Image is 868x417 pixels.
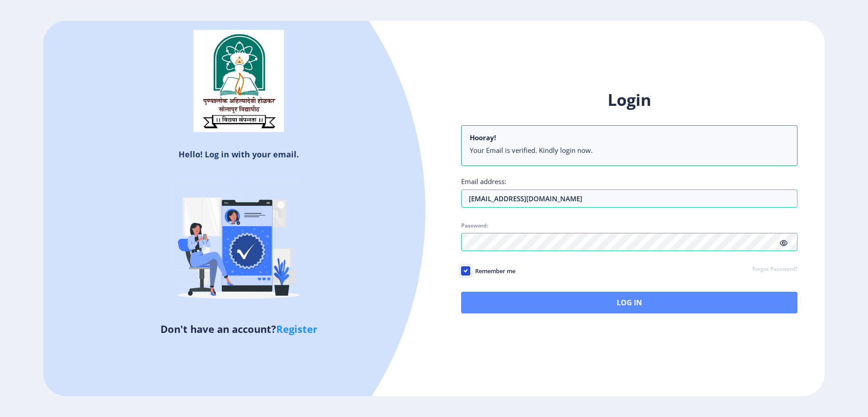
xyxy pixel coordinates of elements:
li: Your Email is verified. Kindly login now. [470,146,789,155]
input: Email address [461,190,797,208]
label: Email address: [461,177,506,186]
h1: Login [461,89,797,111]
img: sulogo.png [193,30,284,132]
b: Hooray! [470,133,496,142]
h5: Don't have an account? [50,322,427,336]
button: Log In [461,292,797,313]
span: Remember me [470,265,515,276]
label: Password: [461,222,488,229]
a: Register [276,322,317,336]
a: Forgot Password? [752,265,797,274]
img: Verified-rafiki.svg [160,163,318,322]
